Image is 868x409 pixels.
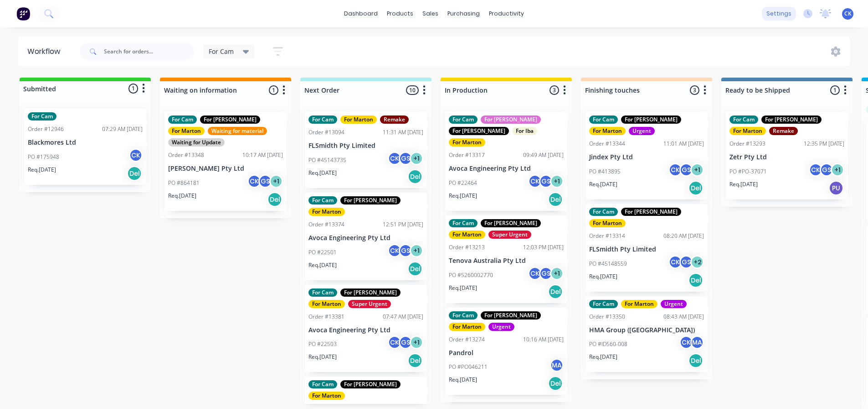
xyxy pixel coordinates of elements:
[621,208,681,216] div: For [PERSON_NAME]
[102,125,143,133] div: 07:29 AM [DATE]
[308,169,337,177] p: Req. [DATE]
[308,353,337,361] p: Req. [DATE]
[164,112,287,211] div: For CamFor [PERSON_NAME]For MartonWaiting for materialWaiting for UpdateOrder #1334810:17 AM [DAT...
[308,288,337,297] div: For Cam
[762,7,796,21] div: settings
[550,174,564,188] div: + 1
[829,181,843,195] div: PU
[729,140,765,148] div: Order #13293
[729,115,758,124] div: For Cam
[449,243,485,252] div: Order #13213
[449,138,485,147] div: For Marton
[729,153,844,161] p: Zetr Pty Ltd
[340,196,401,204] div: For [PERSON_NAME]
[308,300,345,308] div: For Marton
[729,180,758,189] p: Req. [DATE]
[539,267,553,280] div: GS
[168,138,225,147] div: Waiting for Update
[308,340,337,348] p: PO #22503
[269,174,283,188] div: + 1
[449,271,493,279] p: PO #5260002770
[28,139,143,147] p: Blackmores Ltd
[690,336,704,349] div: MA
[308,248,337,257] p: PO #22501
[589,140,625,148] div: Order #13344
[209,47,234,56] span: For Cam
[688,353,703,368] div: Del
[528,267,542,280] div: CK
[679,255,693,269] div: GS
[769,127,798,135] div: Remake
[679,336,693,349] div: CK
[258,174,272,188] div: GS
[679,163,693,177] div: GS
[809,163,822,177] div: CK
[729,127,766,135] div: For Marton
[247,174,261,188] div: CK
[340,380,401,388] div: For [PERSON_NAME]
[305,112,427,188] div: For CamFor MartonRemakeOrder #1309411:31 AM [DATE]FLSmidth Pty LimitedPO #45143735CKGS+1Req.[DATE...
[399,336,412,349] div: GS
[348,300,391,308] div: Super Urgent
[761,115,822,124] div: For [PERSON_NAME]
[308,196,337,204] div: For Cam
[200,115,260,124] div: For [PERSON_NAME]
[589,313,625,321] div: Order #13350
[27,46,65,57] div: Workflow
[449,231,485,239] div: For Marton
[308,208,345,216] div: For Marton
[589,260,627,268] p: PO #45148559
[586,204,708,292] div: For CamFor [PERSON_NAME]For MartonOrder #1331408:20 AM [DATE]FLSmidth Pty LimitedPO #45148559CKGS...
[804,140,844,148] div: 12:35 PM [DATE]
[512,127,537,135] div: For Iba
[168,192,196,200] p: Req. [DATE]
[28,112,56,121] div: For Cam
[589,208,618,216] div: For Cam
[548,376,563,391] div: Del
[449,179,477,187] p: PO #22464
[308,220,344,229] div: Order #13374
[449,219,478,227] div: For Cam
[308,115,337,124] div: For Cam
[589,232,625,240] div: Order #13314
[586,112,708,199] div: For CamFor [PERSON_NAME]For MartonUrgentOrder #1334411:01 AM [DATE]Jindex Pty LtdPO #413895CKGS+1...
[449,192,477,200] p: Req. [DATE]
[308,326,423,334] p: Avoca Engineering Pty Ltd
[383,128,423,136] div: 11:31 AM [DATE]
[688,181,703,195] div: Del
[690,255,704,269] div: + 2
[242,151,283,159] div: 10:17 AM [DATE]
[168,165,283,173] p: [PERSON_NAME] Pty Ltd
[621,300,657,308] div: For Marton
[663,232,704,240] div: 08:20 AM [DATE]
[589,246,704,253] p: FLSmidth Pty Limited
[308,313,344,321] div: Order #13381
[305,193,427,280] div: For CamFor [PERSON_NAME]For MartonOrder #1337412:51 PM [DATE]Avoca Engineering Pty LtdPO #22501CK...
[589,180,617,189] p: Req. [DATE]
[168,179,200,187] p: PO #864181
[523,151,564,159] div: 09:49 AM [DATE]
[449,363,488,371] p: PO #PO046211
[449,376,477,384] p: Req. [DATE]
[449,151,485,159] div: Order #13317
[308,234,423,242] p: Avoca Engineering Pty Ltd
[339,7,382,21] a: dashboard
[28,153,59,161] p: PO #175948
[408,169,422,184] div: Del
[340,288,401,297] div: For [PERSON_NAME]
[308,392,345,400] div: For Marton
[443,7,484,21] div: purchasing
[28,166,56,174] p: Req. [DATE]
[383,220,423,229] div: 12:51 PM [DATE]
[449,311,478,320] div: For Cam
[481,115,541,124] div: For [PERSON_NAME]
[449,323,485,331] div: For Marton
[449,336,485,344] div: Order #13274
[550,358,564,372] div: MA
[129,148,143,162] div: CK
[589,340,627,348] p: PO #ID560-008
[449,115,478,124] div: For Cam
[388,336,401,349] div: CK
[382,7,418,21] div: products
[127,166,142,181] div: Del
